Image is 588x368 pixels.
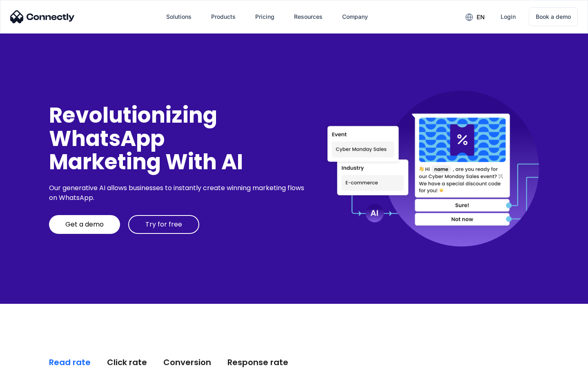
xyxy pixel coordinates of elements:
div: Click rate [107,357,147,368]
div: Products [211,11,236,22]
div: Solutions [166,11,192,22]
a: Pricing [249,7,281,27]
a: Try for free [128,215,199,234]
img: Connectly Logo [10,10,75,23]
div: Read rate [49,357,91,368]
div: Our generative AI allows businesses to instantly create winning marketing flows on WhatsApp. [49,183,307,203]
div: Pricing [255,11,274,22]
a: Login [494,7,522,27]
div: Revolutionizing WhatsApp Marketing With AI [49,103,307,174]
div: Response rate [227,357,288,368]
div: Login [501,11,516,22]
div: Get a demo [65,220,104,229]
div: Conversion [163,357,211,368]
a: Book a demo [529,7,578,26]
div: Company [342,11,368,22]
a: Get a demo [49,215,120,234]
div: en [477,11,485,23]
div: Try for free [145,220,182,229]
div: Resources [294,11,323,22]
